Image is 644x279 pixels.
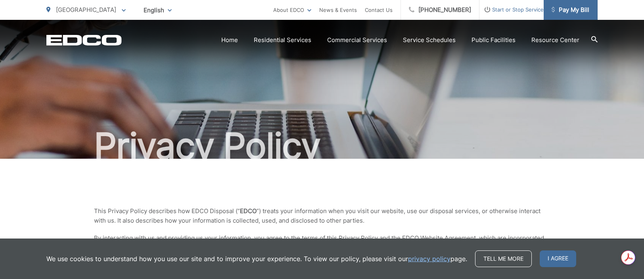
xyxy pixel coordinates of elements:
[327,35,387,45] a: Commercial Services
[471,35,516,45] a: Public Facilities
[46,35,122,46] a: EDCD logo. Return to the homepage.
[56,6,116,13] span: [GEOGRAPHIC_DATA]
[273,5,311,15] a: About EDCO
[94,206,550,225] p: This Privacy Policy describes how EDCO Disposal (“ “) treats your information when you visit our ...
[138,3,178,17] span: English
[540,250,576,267] span: I agree
[365,5,393,15] a: Contact Us
[94,233,550,252] p: By interacting with us and providing us your information, you agree to the terms of this Privacy ...
[408,254,450,264] a: privacy policy
[531,35,579,45] a: Resource Center
[254,35,311,45] a: Residential Services
[221,35,238,45] a: Home
[319,5,357,15] a: News & Events
[403,35,456,45] a: Service Schedules
[552,5,589,15] span: Pay My Bill
[46,126,598,166] h1: Privacy Policy
[475,250,532,267] a: Tell me more
[46,254,467,264] p: We use cookies to understand how you use our site and to improve your experience. To view our pol...
[240,207,257,215] strong: EDCO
